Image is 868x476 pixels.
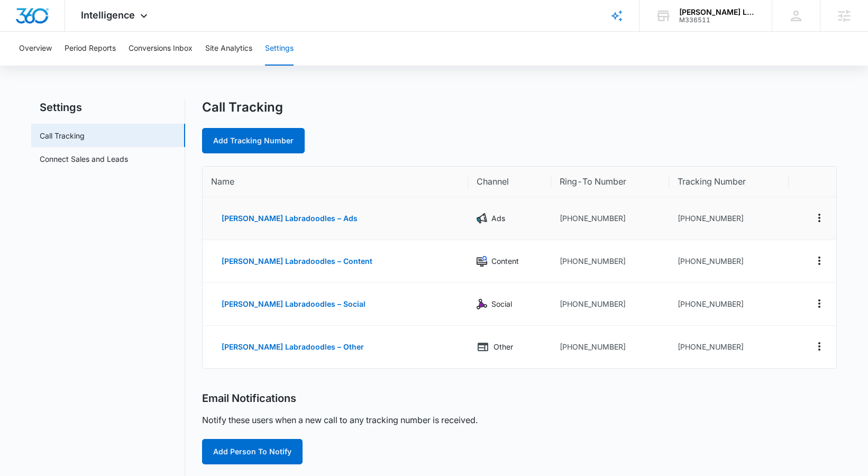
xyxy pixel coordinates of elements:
[679,16,756,24] div: account id
[669,167,789,197] th: Tracking Number
[669,326,789,368] td: [PHONE_NUMBER]
[211,291,376,317] button: [PERSON_NAME] Labradoodles – Social
[40,153,128,164] a: Connect Sales and Leads
[477,299,487,309] img: Social
[202,392,296,405] h2: Email Notifications
[65,32,116,66] button: Period Reports
[202,439,303,464] button: Add Person To Notify
[679,8,756,16] div: account name
[19,32,52,66] button: Overview
[491,298,512,310] p: Social
[211,334,374,360] button: [PERSON_NAME] Labradoodles – Other
[551,197,669,240] td: [PHONE_NUMBER]
[81,10,135,21] span: Intelligence
[31,99,185,115] h2: Settings
[551,167,669,197] th: Ring-To Number
[202,414,478,426] p: Notify these users when a new call to any tracking number is received.
[265,32,294,66] button: Settings
[551,240,669,283] td: [PHONE_NUMBER]
[202,128,305,153] a: Add Tracking Number
[811,295,828,312] button: Actions
[211,206,368,231] button: [PERSON_NAME] Labradoodles – Ads
[468,167,551,197] th: Channel
[551,283,669,326] td: [PHONE_NUMBER]
[811,338,828,355] button: Actions
[669,240,789,283] td: [PHONE_NUMBER]
[202,99,283,115] h1: Call Tracking
[491,255,519,267] p: Content
[551,326,669,368] td: [PHONE_NUMBER]
[211,249,383,274] button: [PERSON_NAME] Labradoodles – Content
[477,256,487,267] img: Content
[205,32,252,66] button: Site Analytics
[494,341,513,353] p: Other
[477,213,487,224] img: Ads
[129,32,193,66] button: Conversions Inbox
[669,283,789,326] td: [PHONE_NUMBER]
[40,130,85,141] a: Call Tracking
[811,252,828,269] button: Actions
[491,213,505,224] p: Ads
[811,209,828,226] button: Actions
[203,167,468,197] th: Name
[669,197,789,240] td: [PHONE_NUMBER]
